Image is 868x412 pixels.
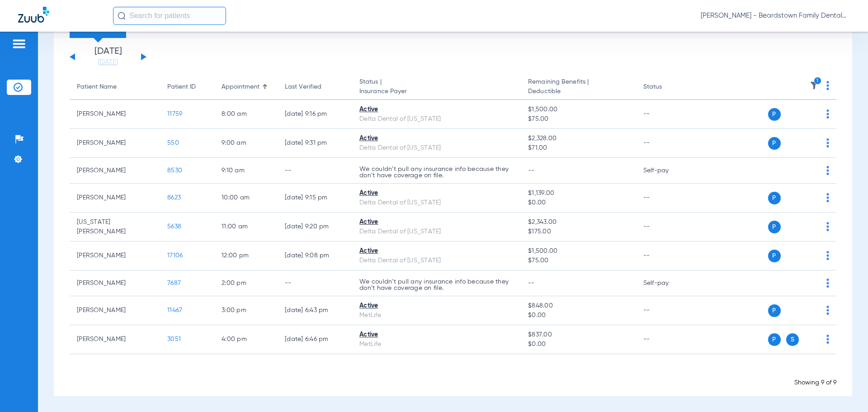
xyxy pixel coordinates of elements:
img: group-dot-blue.svg [826,109,829,118]
span: Insurance Payer [359,87,514,96]
span: Deductible [528,87,628,96]
td: [PERSON_NAME] [70,242,160,270]
td: [DATE] 9:15 PM [278,184,352,213]
div: Appointment [222,82,270,92]
td: 11:00 AM [214,213,278,242]
span: 8623 [167,194,181,201]
td: [PERSON_NAME] [70,270,160,296]
td: 2:00 PM [214,270,278,296]
td: [DATE] 9:08 PM [278,242,352,270]
img: group-dot-blue.svg [826,222,829,231]
div: Patient ID [167,82,196,92]
span: $848.00 [528,301,628,311]
span: $1,500.00 [528,246,628,256]
td: [PERSON_NAME] [70,184,160,213]
div: Active [359,105,514,114]
span: 3051 [167,336,181,342]
span: $1,139.00 [528,189,628,198]
td: -- [636,296,697,325]
img: Search Icon [118,12,126,20]
div: Delta Dental of [US_STATE] [359,256,514,265]
img: group-dot-blue.svg [826,251,829,260]
span: $75.00 [528,256,628,265]
img: group-dot-blue.svg [826,279,829,288]
div: MetLife [359,311,514,320]
div: Active [359,218,514,227]
input: Search for patients [113,7,226,25]
p: We couldn’t pull any insurance info because they don’t have coverage on file. [359,166,514,179]
span: P [768,304,781,317]
span: $0.00 [528,340,628,349]
img: hamburger-icon [12,38,26,49]
span: P [768,221,781,233]
div: Active [359,301,514,311]
img: group-dot-blue.svg [826,81,829,90]
div: Active [359,189,514,198]
td: -- [636,129,697,158]
td: [PERSON_NAME] [70,129,160,158]
th: Remaining Benefits | [521,75,636,100]
img: Zuub Logo [18,7,49,23]
img: group-dot-blue.svg [826,335,829,344]
td: Self-pay [636,158,697,184]
span: Showing 9 of 9 [794,379,836,386]
div: Delta Dental of [US_STATE] [359,114,514,124]
div: Patient ID [167,82,207,92]
td: -- [278,158,352,184]
span: [PERSON_NAME] - Beardstown Family Dental [701,11,850,20]
td: -- [636,213,697,242]
li: [DATE] [81,47,135,67]
div: Delta Dental of [US_STATE] [359,227,514,237]
span: P [768,333,781,346]
img: group-dot-blue.svg [826,166,829,175]
span: $75.00 [528,114,628,124]
td: 4:00 PM [214,325,278,354]
span: 11759 [167,111,182,117]
td: [PERSON_NAME] [70,325,160,354]
td: 10:00 AM [214,184,278,213]
td: Self-pay [636,270,697,296]
span: $1,500.00 [528,105,628,114]
td: -- [636,184,697,213]
td: [PERSON_NAME] [70,296,160,325]
div: Delta Dental of [US_STATE] [359,198,514,208]
td: [DATE] 9:31 PM [278,129,352,158]
div: Patient Name [77,82,117,92]
span: P [768,108,781,121]
img: group-dot-blue.svg [826,193,829,202]
span: -- [528,280,535,286]
span: 17106 [167,252,183,259]
td: [PERSON_NAME] [70,158,160,184]
div: Appointment [222,82,259,92]
td: 9:00 AM [214,129,278,158]
a: [DATE] [81,58,135,67]
span: $2,328.00 [528,134,628,143]
td: [PERSON_NAME] [70,100,160,129]
span: P [768,250,781,262]
div: Last Verified [285,82,345,92]
span: P [768,137,781,150]
p: We couldn’t pull any insurance info because they don’t have coverage on file. [359,279,514,291]
td: [US_STATE][PERSON_NAME] [70,213,160,242]
span: $0.00 [528,311,628,320]
span: 550 [167,140,179,146]
div: Active [359,134,514,143]
td: -- [636,242,697,270]
td: 3:00 PM [214,296,278,325]
span: 7687 [167,280,181,286]
span: P [768,192,781,204]
i: 1 [814,77,822,85]
div: MetLife [359,340,514,349]
td: [DATE] 6:43 PM [278,296,352,325]
td: 8:00 AM [214,100,278,129]
div: Active [359,330,514,340]
img: group-dot-blue.svg [826,138,829,147]
th: Status [636,75,697,100]
div: Last Verified [285,82,321,92]
span: $2,343.00 [528,218,628,227]
td: 12:00 PM [214,242,278,270]
span: 11467 [167,307,182,313]
div: Patient Name [77,82,153,92]
span: 5638 [167,223,181,230]
span: $71.00 [528,143,628,153]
